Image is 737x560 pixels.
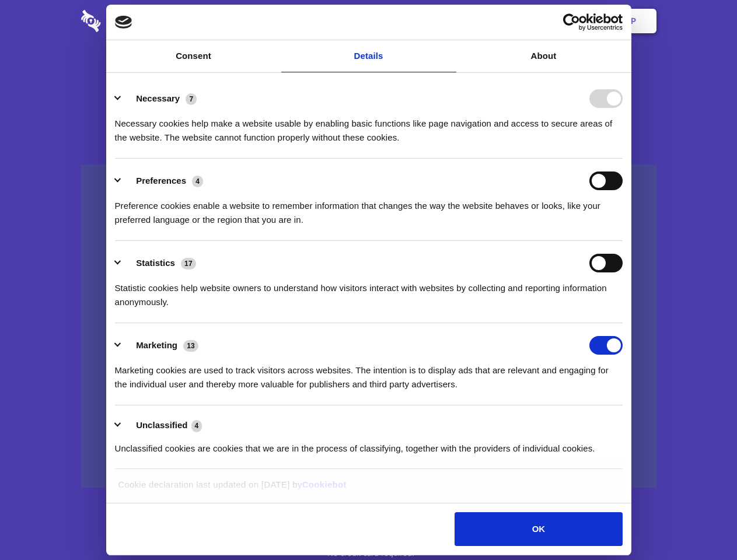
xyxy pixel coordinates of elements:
label: Preferences [136,176,186,185]
img: logo-wordmark-white-trans-d4663122ce5f474addd5e946df7df03e33cb6a1c49d2221995e7729f52c070b2.svg [81,10,181,32]
a: Consent [106,40,281,72]
span: 17 [181,258,196,269]
button: Preferences (4) [115,171,211,190]
div: Marketing cookies are used to track visitors across websites. The intention is to display ads tha... [115,355,623,391]
label: Marketing [136,340,177,350]
div: Cookie declaration last updated on [DATE] by [109,478,628,501]
span: 13 [183,340,198,352]
div: Unclassified cookies are cookies that we are in the process of classifying, together with the pro... [115,433,623,456]
span: 4 [192,176,203,187]
iframe: Drift Widget Chat Controller [679,502,723,546]
h4: Auto-redaction of sensitive data, encrypted data sharing and self-destructing private chats. Shar... [81,106,656,145]
a: Wistia video thumbnail [81,164,656,488]
img: logo [115,16,132,29]
button: Necessary (7) [115,89,204,108]
label: Statistics [136,258,175,268]
div: Statistic cookies help website owners to understand how visitors interact with websites by collec... [115,272,623,309]
button: OK [455,512,622,546]
span: 7 [186,93,197,105]
a: Login [529,3,580,39]
h1: Eliminate Slack Data Loss. [81,52,656,94]
div: Necessary cookies help make a website usable by enabling basic functions like page navigation and... [115,108,623,145]
button: Statistics (17) [115,254,204,272]
button: Marketing (13) [115,336,206,355]
label: Necessary [136,93,180,103]
a: Pricing [343,3,393,39]
a: Details [281,40,456,72]
a: Contact [473,3,527,39]
a: Cookiebot [302,480,347,489]
a: Usercentrics Cookiebot - opens in a new window [521,13,623,31]
div: Preference cookies enable a website to remember information that changes the way the website beha... [115,190,623,227]
button: Unclassified (4) [115,418,209,433]
span: 4 [191,420,202,432]
a: About [456,40,631,72]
